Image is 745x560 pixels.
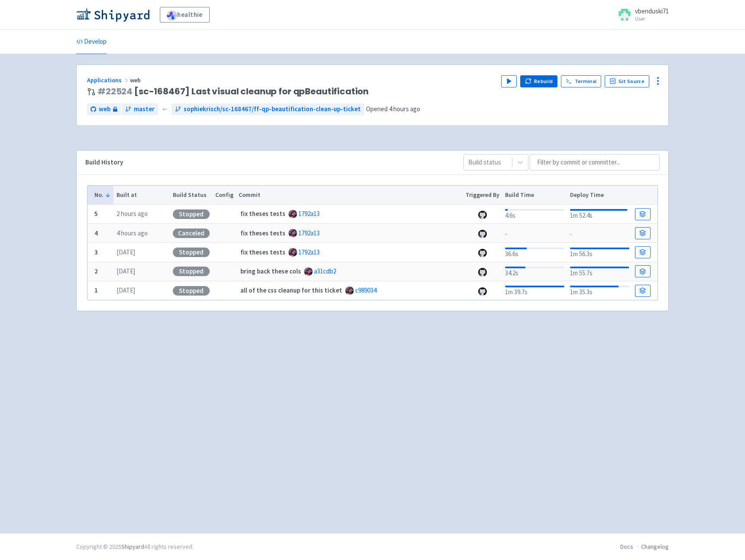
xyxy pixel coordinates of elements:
[635,265,651,277] a: Build Details
[94,248,98,256] b: 3
[94,190,111,200] button: No.
[87,76,130,84] a: Applications
[240,248,285,256] strong: fix theses tests
[240,209,285,218] strong: fix theses tests
[502,186,567,205] th: Build Time
[130,76,142,84] span: web
[501,75,517,87] button: Play
[162,104,168,114] span: ←
[117,267,135,275] time: [DATE]
[85,158,450,167] div: Build History
[570,284,629,297] div: 1m 35.3s
[635,227,651,239] a: Build Details
[172,103,364,115] a: sophiekrisch/sc-168467/ff-qp-beautification-clean-up-ticket
[605,75,649,87] a: Git Source
[635,285,651,297] a: Build Details
[355,286,376,294] a: c989034
[94,267,98,275] b: 2
[298,229,320,237] a: 1792a13
[505,284,564,297] div: 1m 39.7s
[298,248,320,256] a: 1792a13
[97,87,369,97] span: [sc-168467] Last visual cleanup for qpBeautification
[122,103,158,115] a: master
[160,7,210,23] a: healthie
[236,186,463,205] th: Commit
[99,104,110,114] span: web
[641,543,669,550] a: Changelog
[366,105,420,113] span: Opened
[94,209,98,218] b: 5
[173,248,210,257] div: Stopped
[134,104,155,114] span: master
[240,229,285,237] strong: fix theses tests
[240,286,342,294] strong: all of the css cleanup for this ticket
[113,186,170,205] th: Built at
[635,16,669,22] small: User
[505,207,564,221] div: 4.6s
[314,267,336,275] a: a31cdb2
[298,209,320,218] a: 1792a13
[570,207,629,221] div: 1m 52.4s
[520,75,557,87] button: Rebuild
[184,104,361,114] span: sophiekrisch/sc-168467/ff-qp-beautification-clean-up-ticket
[173,286,210,296] div: Stopped
[117,248,135,256] time: [DATE]
[173,229,210,238] div: Canceled
[635,208,651,220] a: Build Details
[76,542,194,551] div: Copyright © 2025 All rights reserved.
[117,286,135,294] time: [DATE]
[530,154,660,171] input: Filter by commit or committer...
[121,543,144,550] a: Shipyard
[463,186,502,205] th: Triggered By
[505,228,564,239] div: -
[567,186,632,205] th: Deploy Time
[173,209,210,219] div: Stopped
[570,265,629,278] div: 1m 55.7s
[212,186,236,205] th: Config
[505,246,564,259] div: 36.6s
[570,228,629,239] div: -
[97,85,133,97] a: #22524
[505,265,564,278] div: 34.2s
[94,229,98,237] b: 4
[620,543,633,550] a: Docs
[94,286,98,294] b: 1
[173,267,210,276] div: Stopped
[76,30,107,54] a: Develop
[389,105,420,113] time: 4 hours ago
[87,103,121,115] a: web
[635,246,651,258] a: Build Details
[170,186,212,205] th: Build Status
[240,267,301,275] strong: bring back these cols
[117,209,148,218] time: 2 hours ago
[561,75,601,87] a: Terminal
[76,8,149,22] img: Shipyard logo
[570,246,629,259] div: 1m 56.3s
[635,7,669,15] span: vbenduski71
[117,229,148,237] time: 4 hours ago
[612,8,669,22] a: vbenduski71 User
